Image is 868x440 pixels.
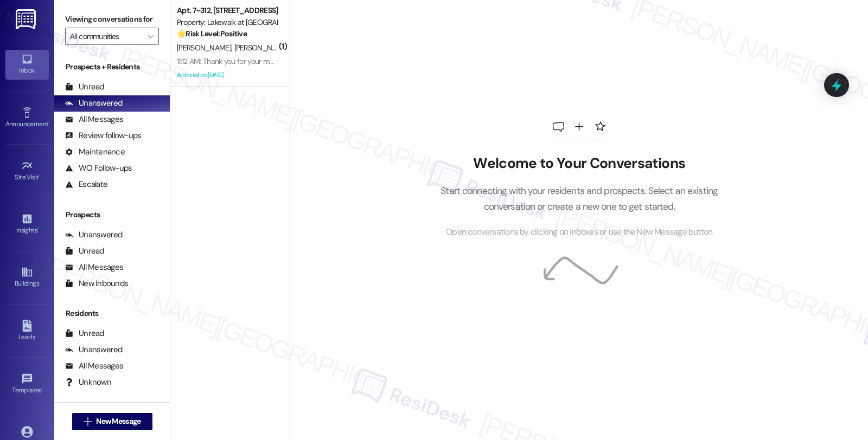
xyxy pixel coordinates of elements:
[39,172,41,179] span: •
[65,114,123,125] div: All Messages
[177,29,247,38] strong: 🌟 Risk Level: Positive
[84,417,92,426] i: 
[148,32,154,41] i: 
[5,50,49,79] a: Inbox
[5,370,49,399] a: Templates •
[65,98,123,109] div: Unanswered
[54,61,170,73] div: Prospects + Residents
[5,210,49,239] a: Insights •
[42,385,43,392] span: •
[96,416,141,427] span: New Message
[65,377,111,388] div: Unknown
[65,146,125,158] div: Maintenance
[446,225,712,239] span: Open conversations by clicking on inboxes or use the New Message button
[54,209,170,221] div: Prospects
[5,263,49,292] a: Buildings
[65,278,128,289] div: New Inbounds
[177,56,810,66] div: 11:12 AM: Thank you for your message. Our offices are currently closed, but we will contact you w...
[65,163,132,174] div: WO Follow-ups
[234,43,289,53] span: [PERSON_NAME]
[65,262,123,273] div: All Messages
[5,157,49,186] a: Site Visit •
[5,316,49,346] a: Leads
[65,328,104,339] div: Unread
[37,225,39,232] span: •
[176,68,278,82] div: Archived on [DATE]
[65,245,104,257] div: Unread
[177,17,277,28] div: Property: Lakewalk at [GEOGRAPHIC_DATA]
[65,179,107,190] div: Escalate
[177,43,234,53] span: [PERSON_NAME]
[424,183,735,214] p: Start connecting with your residents and prospects. Select an existing conversation or create a n...
[65,130,141,141] div: Review follow-ups
[70,28,142,45] input: All communities
[16,9,38,29] img: ResiDesk Logo
[65,344,123,355] div: Unanswered
[65,360,123,372] div: All Messages
[65,229,123,241] div: Unanswered
[65,81,104,93] div: Unread
[65,11,159,28] label: Viewing conversations for
[424,155,735,172] h2: Welcome to Your Conversations
[48,119,50,126] span: •
[54,308,170,319] div: Residents
[177,5,277,16] div: Apt. 7~312, [STREET_ADDRESS]
[72,413,152,430] button: New Message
